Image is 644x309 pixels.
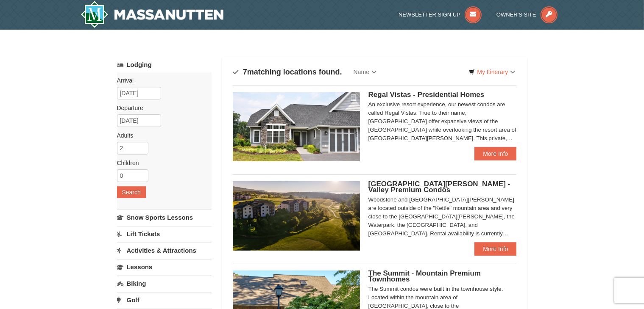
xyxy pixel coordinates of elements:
[474,147,516,160] a: More Info
[496,11,558,18] a: Owner's Site
[347,63,383,80] a: Name
[81,1,224,28] img: Massanutten Resort Logo
[117,159,205,167] label: Children
[368,196,517,238] div: Woodstone and [GEOGRAPHIC_DATA][PERSON_NAME] are located outside of the "Kettle" mountain area an...
[463,66,521,78] a: My Itinerary
[233,181,360,251] img: 19219041-4-ec11c166.jpg
[399,11,460,18] span: Newsletter Sign Up
[117,276,212,291] a: Biking
[117,259,212,275] a: Lessons
[368,180,510,194] span: [GEOGRAPHIC_DATA][PERSON_NAME] - Valley Premium Condos
[496,11,536,18] span: Owner's Site
[233,92,360,161] img: 19218991-1-902409a9.jpg
[368,269,481,283] span: The Summit - Mountain Premium Townhomes
[399,11,482,18] a: Newsletter Sign Up
[117,243,212,258] a: Activities & Attractions
[117,186,146,198] button: Search
[81,1,224,28] a: Massanutten Resort
[117,131,205,140] label: Adults
[117,57,212,72] a: Lodging
[117,210,212,225] a: Snow Sports Lessons
[117,76,205,85] label: Arrival
[474,242,516,256] a: More Info
[117,226,212,242] a: Lift Tickets
[117,104,205,112] label: Departure
[117,292,212,308] a: Golf
[368,91,485,99] span: Regal Vistas - Presidential Homes
[368,100,517,143] div: An exclusive resort experience, our newest condos are called Regal Vistas. True to their name, [G...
